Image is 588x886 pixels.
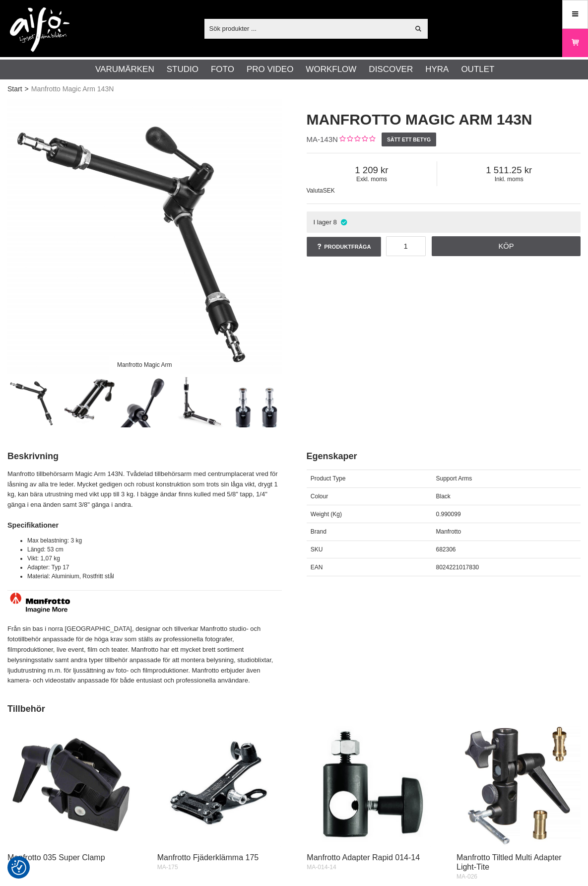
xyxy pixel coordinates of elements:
[307,864,336,871] span: MA-014-14
[311,511,342,518] span: Weight (Kg)
[7,84,22,94] a: Start
[7,853,105,862] a: Manfrotto 035 Super Clamp
[311,475,346,482] span: Product Type
[432,236,581,256] a: Köp
[307,187,323,194] span: Valuta
[7,520,282,530] h4: Specifikationer
[437,165,581,176] span: 1 511.25
[436,528,461,535] span: Manfrotto
[436,564,479,571] span: 8024221017830
[338,135,375,145] div: Kundbetyg: 0
[247,63,293,76] a: Pro Video
[457,723,581,847] img: Manfrotto Tiltled Multi Adapter Light-Tite
[11,859,26,877] button: Samtyckesinställningar
[457,853,562,871] a: Manfrotto Tiltled Multi Adapter Light-Tite
[307,853,420,862] a: Manfrotto Adapter Rapid 014-14
[436,546,456,553] span: 682306
[457,873,477,880] span: MA-026
[437,176,581,183] span: Inkl. moms
[175,376,227,428] img: Klarar belasning upp till 3 kg
[461,63,494,76] a: Outlet
[7,450,282,463] h2: Beskrivning
[307,165,437,176] span: 1 209
[167,63,198,76] a: Studio
[157,864,178,871] span: MA-175
[157,723,281,847] img: Manfrotto Fjäderklämma 175
[31,84,114,94] span: Manfrotto Magic Arm 143N
[27,572,282,581] li: Material: Aluminium, Rostfritt stål
[313,218,331,226] span: I lager
[7,99,282,374] img: Manfrotto Magic Arm
[10,7,69,52] img: logo.png
[311,546,323,553] span: SKU
[307,450,581,463] h2: Egenskaper
[120,376,171,428] img: Ett kraftigt låsvred låser alla leder
[109,356,180,374] div: Manfrotto Magic Arm
[64,376,116,428] img: Mycket mångsidig tillbehörsarm
[27,536,282,545] li: Max belastning: 3 kg
[323,187,335,194] span: SEK
[425,63,449,76] a: Hyra
[369,63,413,76] a: Discover
[339,218,348,226] i: I lager
[306,63,356,76] a: Workflow
[311,493,328,500] span: Colour
[307,109,581,130] h1: Manfrotto Magic Arm 143N
[204,21,409,36] input: Sök produkter ...
[95,63,154,76] a: Varumärken
[333,218,337,226] span: 8
[27,545,282,554] li: Längd: 53 cm
[8,376,60,428] img: Manfrotto Magic Arm
[307,176,437,183] span: Exkl. moms
[436,511,461,518] span: 0.990099
[7,723,131,847] img: Manfrotto 035 Super Clamp
[7,624,282,686] p: Från sin bas i norra [GEOGRAPHIC_DATA], designar och tillverkar Manfrotto studio- och fototillbeh...
[307,237,381,257] a: Produktfråga
[231,376,282,428] img: 5/8 tapp - 3/8 gänga samt 5/8 tapp - 1/4 gänga
[11,860,26,875] img: Revisit consent button
[25,84,29,94] span: >
[211,63,234,76] a: Foto
[307,135,338,143] span: MA-143N
[311,528,327,535] span: Brand
[7,587,282,614] img: Manfrotto - Imagine More
[307,723,431,847] img: Manfrotto Adapter Rapid 014-14
[436,475,472,482] span: Support Arms
[7,469,282,510] p: Manfrotto tillbehörsarm Magic Arm 143N. Tvådelad tillbehörsarm med centrumplacerat vred för låsni...
[436,493,451,500] span: Black
[382,133,437,146] a: Sätt ett betyg
[311,564,323,571] span: EAN
[157,853,259,862] a: Manfrotto Fjäderklämma 175
[7,703,581,715] h2: Tillbehör
[27,554,282,563] li: Vikt: 1,07 kg
[27,563,282,572] li: Adapter: Typ 17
